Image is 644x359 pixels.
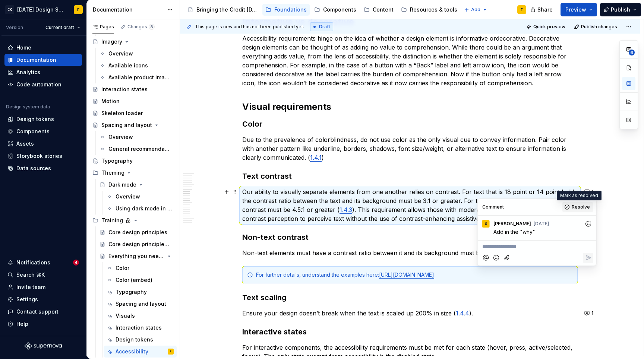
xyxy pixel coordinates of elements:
a: Spacing and layout [104,298,177,310]
a: Design tokens [104,334,177,346]
div: Using dark mode in Figma [116,205,172,212]
div: Search ⌘K [16,271,45,279]
a: Core design principles (embed) [97,238,177,250]
div: F [521,7,523,13]
span: Add [471,7,480,13]
a: Imagery [89,36,177,48]
div: Documentation [93,6,163,13]
a: [URL][DOMAIN_NAME] [379,271,434,278]
div: Core design principles [108,229,167,236]
button: Contact support [4,306,82,318]
a: Interaction states [89,83,177,95]
a: Dark mode [97,179,177,191]
a: Available product imagery [97,72,177,83]
div: Design tokens [16,115,54,123]
a: Color [104,262,177,274]
div: Motion [101,98,120,105]
button: 1 [582,308,597,318]
span: 1 [591,310,593,316]
div: Interaction states [101,86,148,93]
div: Comment [482,204,504,210]
h3: Text scaling [242,292,578,303]
h3: Interactive states [242,327,578,337]
a: Foundations [262,4,310,16]
a: Everything you need to know [97,250,177,262]
div: Overview [108,50,133,57]
span: 8 [149,24,155,30]
a: Design tokens [4,113,82,125]
div: Documentation [16,56,56,64]
div: Contact support [16,308,59,315]
div: S [485,221,487,227]
span: Publish [611,6,630,13]
button: Search ⌘K [4,269,82,281]
button: Preview [561,3,597,16]
div: Color (embed) [116,276,152,284]
button: Mention someone [481,253,491,263]
div: Home [16,44,31,51]
a: Components [311,4,359,16]
button: Add [462,4,490,15]
a: Settings [4,293,82,305]
a: Resources & tools [398,4,460,16]
div: Invite team [16,283,45,291]
span: Preview [565,6,586,13]
span: Quick preview [533,24,565,30]
button: Current draft [42,22,83,33]
commenthighlight: decorative [496,35,525,42]
div: Training [89,215,177,226]
span: Share [537,6,553,13]
a: Invite team [4,281,82,293]
a: Home [4,42,82,54]
a: Overview [97,48,177,60]
div: Training [101,217,123,224]
div: Theming [101,169,124,177]
h3: Color [242,119,578,129]
div: Imagery [101,38,122,45]
a: Components [4,126,82,137]
div: Dark mode [108,181,136,188]
span: [PERSON_NAME] [493,221,531,227]
button: Publish changes [572,22,621,32]
div: Resources & tools [410,6,457,13]
a: 1.4.1 [310,154,322,161]
a: Supernova Logo [25,342,62,350]
div: Changes [127,24,155,30]
div: Foundations [274,6,307,13]
button: Notifications4 [4,257,82,269]
div: General recommendations [108,145,170,153]
div: Everything you need to know [108,252,165,260]
div: Design tokens [116,336,153,343]
button: Reply [583,253,593,263]
div: Page tree [184,2,460,17]
button: CK[DATE] Design SystemF [1,1,85,18]
div: Design system data [6,104,50,110]
div: Interaction states [116,324,162,331]
div: F [77,7,79,13]
div: CK [5,5,14,14]
a: Skeleton loader [89,107,177,119]
span: Publish changes [581,24,617,30]
a: 1.4.4 [456,309,469,317]
div: Data sources [16,165,51,172]
span: 4 [73,260,79,266]
a: Motion [89,95,177,107]
button: Help [4,318,82,330]
div: Core design principles (embed) [108,241,170,248]
a: Core design principles [97,226,177,238]
a: Assets [4,138,82,150]
a: General recommendations [97,143,177,155]
a: Visuals [104,310,177,322]
div: Bringing the Credit [DATE] brand to life across products [196,6,258,13]
div: Overview [116,193,140,200]
div: Available icons [108,62,148,69]
div: Storybook stories [16,152,62,160]
div: Analytics [16,69,40,76]
div: Typography [101,157,133,165]
a: Storybook stories [4,150,82,162]
p: Accessibility requirements hinge on the idea of whether a design element is informative or . Deco... [242,34,578,88]
div: Composer editor [481,241,593,251]
div: Code automation [16,81,61,88]
button: Publish [600,3,641,16]
div: Help [16,320,28,328]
